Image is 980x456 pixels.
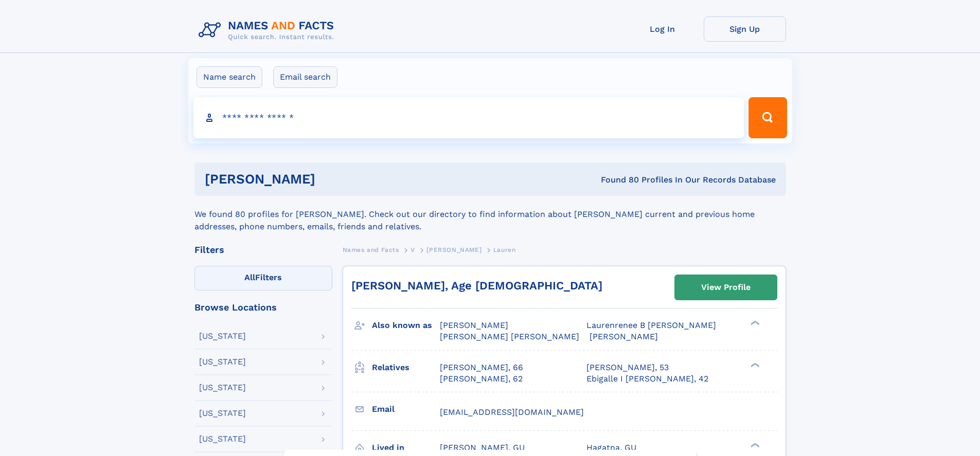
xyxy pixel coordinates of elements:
[440,332,579,341] span: [PERSON_NAME] [PERSON_NAME]
[199,384,246,392] div: [US_STATE]
[621,16,704,42] a: Log In
[586,320,716,330] span: Laurenrenee B [PERSON_NAME]
[411,243,415,256] a: V
[701,276,751,299] div: View Profile
[458,174,776,186] div: Found 80 Profiles In Our Records Database
[440,373,523,385] a: [PERSON_NAME], 62
[199,332,246,340] div: [US_STATE]
[704,16,786,42] a: Sign Up
[426,243,482,256] a: [PERSON_NAME]
[675,275,777,300] a: View Profile
[199,358,246,366] div: [US_STATE]
[244,272,255,282] span: All
[193,97,744,138] input: search input
[194,266,332,290] label: Filters
[273,66,337,88] label: Email search
[749,97,787,138] button: Search Button
[586,373,708,385] a: Ebigalle I [PERSON_NAME], 42
[194,16,343,44] img: Logo Names and Facts
[194,196,786,233] div: We found 80 profiles for [PERSON_NAME]. Check out our directory to find information about [PERSON...
[372,317,440,334] h3: Also known as
[411,246,415,253] span: V
[197,66,262,88] label: Name search
[205,173,458,186] h1: [PERSON_NAME]
[493,246,516,253] span: Lauren
[199,435,246,443] div: [US_STATE]
[440,407,584,417] span: [EMAIL_ADDRESS][DOMAIN_NAME]
[748,442,760,448] div: ❯
[199,409,246,417] div: [US_STATE]
[748,320,760,326] div: ❯
[748,361,760,368] div: ❯
[440,320,508,330] span: [PERSON_NAME]
[440,362,523,373] a: [PERSON_NAME], 66
[586,443,636,452] span: Hagatna, GU
[351,279,602,292] a: [PERSON_NAME], Age [DEMOGRAPHIC_DATA]
[440,443,525,452] span: [PERSON_NAME], GU
[586,362,669,373] a: [PERSON_NAME], 53
[372,400,440,418] h3: Email
[194,303,332,312] div: Browse Locations
[590,332,658,341] span: [PERSON_NAME]
[343,243,399,256] a: Names and Facts
[426,246,482,253] span: [PERSON_NAME]
[194,245,332,254] div: Filters
[372,359,440,376] h3: Relatives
